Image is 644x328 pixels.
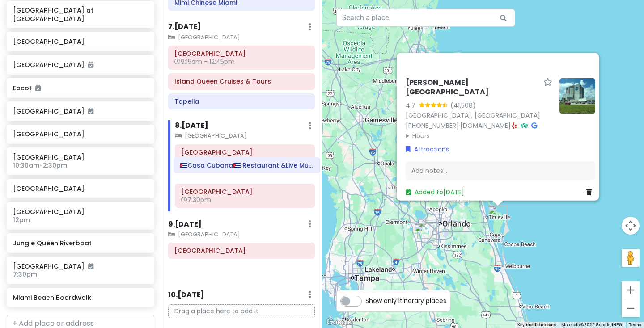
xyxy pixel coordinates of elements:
[175,121,208,130] h6: 8 . [DATE]
[559,78,595,114] img: Picture of the place
[336,9,515,27] input: Search a place
[414,223,433,243] div: 7700 Westgate Blvd
[406,100,419,110] div: 4.7
[622,299,640,317] button: Zoom out
[365,296,446,306] span: Show only itinerary places
[622,281,640,299] button: Zoom in
[417,219,437,239] div: Epcot
[406,111,540,120] a: [GEOGRAPHIC_DATA], [GEOGRAPHIC_DATA]
[531,122,537,128] i: Google Maps
[517,322,556,328] button: Keyboard shortcuts
[577,53,599,75] button: Close
[168,33,315,42] small: [GEOGRAPHIC_DATA]
[450,100,476,110] div: (41,508)
[168,22,201,32] h6: 7 . [DATE]
[622,249,640,267] button: Drag Pegman onto the map to open Street View
[168,220,202,229] h6: 9 . [DATE]
[406,161,595,180] div: Add notes...
[460,121,511,130] a: [DOMAIN_NAME]
[629,322,641,327] a: Terms (opens in new tab)
[622,217,640,235] button: Map camera controls
[406,78,540,97] h6: [PERSON_NAME][GEOGRAPHIC_DATA]
[324,316,354,328] img: Google
[168,304,315,318] p: Drag a place here to add it
[406,121,459,130] a: [PHONE_NUMBER]
[168,230,315,239] small: [GEOGRAPHIC_DATA]
[175,131,315,140] small: [GEOGRAPHIC_DATA]
[406,78,552,141] div: · ·
[586,187,595,197] a: Delete place
[561,322,623,327] span: Map data ©2025 Google, INEGI
[406,144,449,154] a: Attractions
[521,122,528,128] i: Tripadvisor
[324,316,354,328] a: Open this area in Google Maps (opens a new window)
[543,78,552,88] a: Star place
[488,206,508,225] div: Kennedy Space Center Visitor Complex
[406,130,552,140] summary: Hours
[406,188,464,197] a: Added to[DATE]
[168,290,204,300] h6: 10 . [DATE]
